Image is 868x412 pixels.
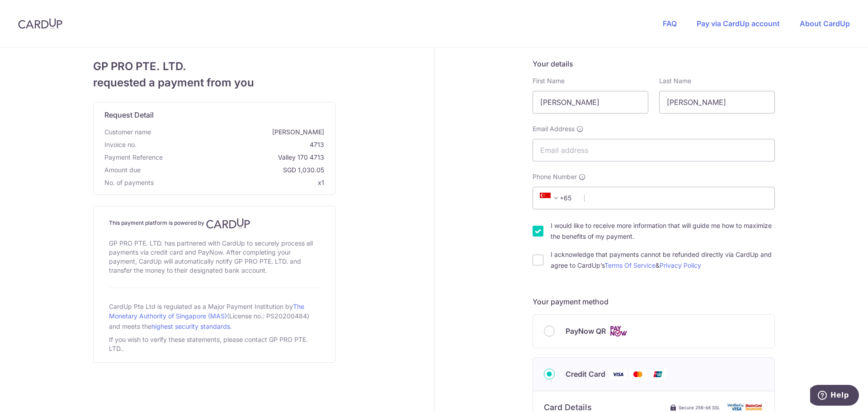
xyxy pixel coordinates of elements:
a: Terms Of Service [604,261,656,269]
span: SGD 1,030.05 [144,166,324,175]
input: Email address [533,139,775,161]
label: First Name [533,76,565,85]
span: Customer name [104,128,151,137]
span: translation missing: en.request_detail [104,110,154,119]
div: PayNow QR Cards logo [544,326,764,337]
span: PayNow QR [566,326,606,336]
span: x1 [318,179,324,186]
img: CardUp [18,18,62,29]
label: I would like to receive more information that will guide me how to maximize the benefits of my pa... [551,220,775,242]
span: +65 [540,193,561,204]
h5: Your details [533,58,775,69]
h4: This payment platform is powered by [109,218,320,229]
img: card secure [727,403,764,411]
span: Credit Card [566,369,605,379]
a: highest security standards [151,322,230,330]
a: Privacy Policy [660,261,701,269]
label: I acknowledge that payments cannot be refunded directly via CardUp and agree to CardUp’s & [551,249,775,271]
a: About CardUp [800,19,850,28]
input: First name [533,91,648,114]
img: Mastercard [629,369,647,380]
label: Last Name [659,76,691,85]
span: 4713 [140,140,324,149]
iframe: Opens a widget where you can find more information [810,385,859,407]
div: CardUp Pte Ltd is regulated as a Major Payment Institution by (License no.: PS20200484) and meets... [109,299,320,333]
img: Cards logo [609,326,627,337]
div: If you wish to verify these statements, please contact GP PRO PTE. LTD.. [109,333,320,355]
span: Secure 256-bit SSL [679,404,720,411]
span: Invoice no. [104,140,137,149]
a: Pay via CardUp account [697,19,780,28]
span: Phone Number [533,172,577,181]
span: [PERSON_NAME] [155,128,324,137]
input: Last name [659,91,775,114]
span: Amount due [104,166,141,175]
div: GP PRO PTE. LTD. has partnered with CardUp to securely process all payments via credit card and P... [109,237,320,277]
span: Valley 170 4713 [166,153,324,162]
img: Union Pay [649,369,667,380]
img: CardUp [206,218,250,229]
img: Visa [609,369,627,380]
span: Email Address [533,124,575,133]
span: No. of payments [104,178,154,187]
div: Credit Card Visa Mastercard Union Pay [544,369,764,380]
span: requested a payment from you [93,75,335,91]
span: translation missing: en.payment_reference [104,153,163,161]
span: GP PRO PTE. LTD. [93,58,335,75]
h5: Your payment method [533,296,775,307]
span: +65 [537,193,578,204]
a: FAQ [663,19,677,28]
